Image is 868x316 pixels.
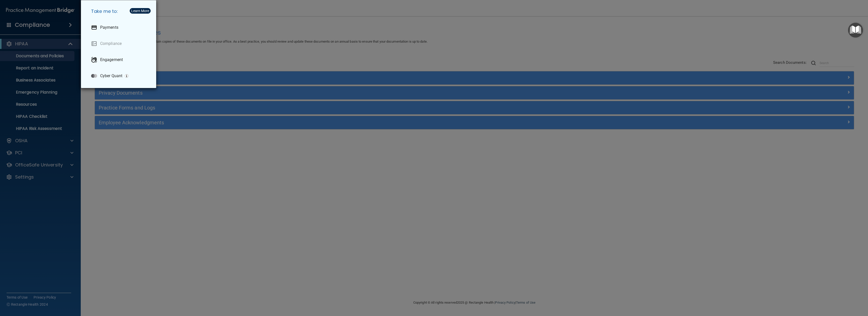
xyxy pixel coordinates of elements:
h5: Take me to: [87,4,152,18]
div: Learn More [131,9,149,13]
p: Cyber Quant [100,73,122,78]
button: Open Resource Center [848,23,863,38]
a: Engagement [87,53,152,67]
iframe: Drift Widget Chat Controller [781,280,862,300]
p: Payments [100,25,118,30]
a: Payments [87,20,152,35]
a: Compliance [87,37,152,51]
button: Learn More [130,8,151,14]
a: Cyber Quant [87,69,152,83]
p: Engagement [100,57,123,62]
